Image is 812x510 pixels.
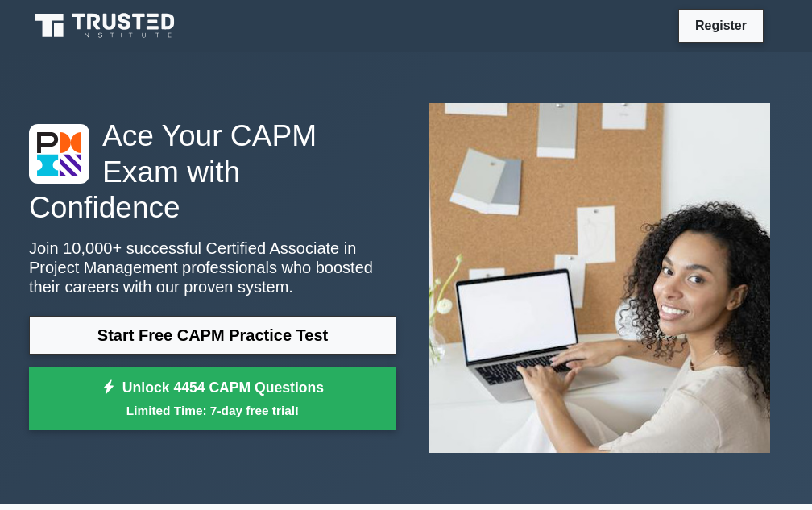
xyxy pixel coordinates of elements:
[29,316,396,355] a: Start Free CAPM Practice Test
[49,401,376,420] small: Limited Time: 7-day free trial!
[686,15,756,35] a: Register
[29,118,396,226] h1: Ace Your CAPM Exam with Confidence
[29,238,396,296] p: Join 10,000+ successful Certified Associate in Project Management professionals who boosted their...
[29,367,396,431] a: Unlock 4454 CAPM QuestionsLimited Time: 7-day free trial!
